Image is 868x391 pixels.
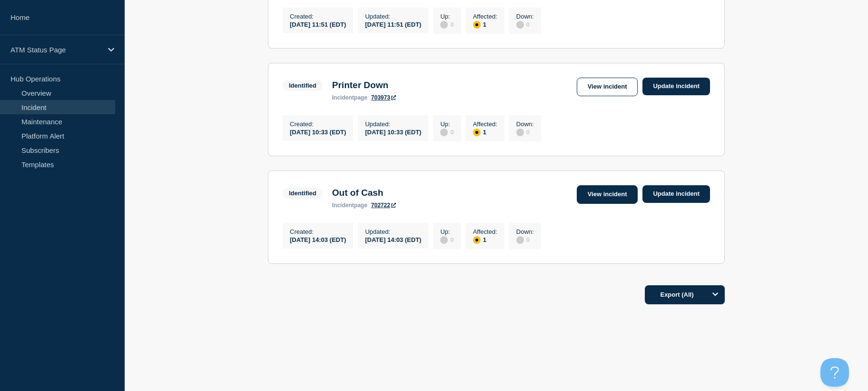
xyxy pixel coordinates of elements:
[473,21,481,29] div: affected
[365,235,421,243] div: [DATE] 14:03 (EDT)
[283,188,323,199] span: Identified
[516,13,534,20] p: Down :
[516,235,534,244] div: 0
[332,202,367,209] p: page
[332,80,396,90] h3: Printer Down
[332,202,354,209] span: incident
[516,236,524,244] div: disabled
[290,13,346,20] p: Created :
[473,13,497,20] p: Affected :
[440,128,454,136] div: 0
[283,80,323,91] span: Identified
[365,128,421,136] div: [DATE] 10:33 (EDT)
[473,129,481,136] div: affected
[516,228,534,235] p: Down :
[290,235,346,243] div: [DATE] 14:03 (EDT)
[516,20,534,29] div: 0
[473,235,497,244] div: 1
[440,13,454,20] p: Up :
[290,20,346,28] div: [DATE] 11:51 (EDT)
[365,13,421,20] p: Updated :
[440,129,448,136] div: disabled
[473,128,497,136] div: 1
[440,235,454,244] div: 0
[440,21,448,29] div: disabled
[371,94,396,101] a: 703973
[332,94,367,101] p: page
[440,236,448,244] div: disabled
[332,188,396,198] h3: Out of Cash
[365,120,421,128] p: Updated :
[820,358,849,387] iframe: Help Scout Beacon - Open
[290,128,346,136] div: [DATE] 10:33 (EDT)
[516,120,534,128] p: Down :
[440,228,454,235] p: Up :
[642,185,710,203] a: Update incident
[642,78,710,95] a: Update incident
[290,120,346,128] p: Created :
[516,129,524,136] div: disabled
[645,285,725,304] button: Export (All)
[290,228,346,235] p: Created :
[577,78,638,96] a: View incident
[473,236,481,244] div: affected
[473,20,497,29] div: 1
[371,202,396,209] a: 702722
[516,21,524,29] div: disabled
[332,94,354,101] span: incident
[365,228,421,235] p: Updated :
[577,185,638,204] a: View incident
[365,20,421,28] div: [DATE] 11:51 (EDT)
[516,128,534,136] div: 0
[473,120,497,128] p: Affected :
[473,228,497,235] p: Affected :
[706,285,725,304] button: Options
[440,20,454,29] div: 0
[10,46,102,54] p: ATM Status Page
[440,120,454,128] p: Up :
